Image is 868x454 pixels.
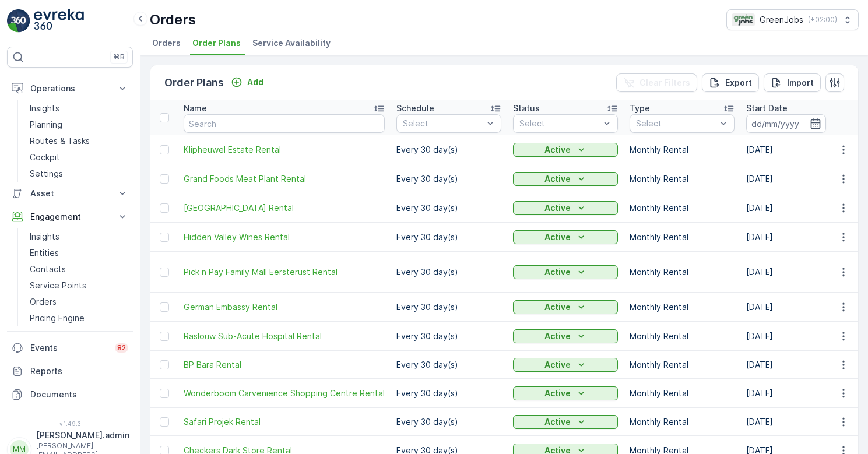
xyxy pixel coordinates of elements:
a: Planning [25,117,133,133]
button: Active [513,415,618,429]
p: Import [787,77,814,89]
p: Documents [30,389,128,400]
td: Monthly Rental [624,408,740,436]
p: Active [544,144,571,156]
span: Orders [152,37,181,49]
p: Contacts [30,263,66,275]
p: Start Date [746,103,788,114]
span: [GEOGRAPHIC_DATA] Rental [184,202,385,214]
p: Routes & Tasks [30,135,90,147]
p: Active [544,202,571,214]
a: Reports [7,360,133,383]
p: Active [544,266,571,278]
a: Queens Gardens Rental [184,202,385,214]
div: Toggle Row Selected [160,233,169,242]
a: Entities [25,245,133,261]
p: Orders [30,296,57,308]
p: Active [544,231,571,243]
button: Add [226,75,268,89]
button: Active [513,300,618,314]
button: Active [513,386,618,400]
button: Active [513,358,618,372]
span: Service Availability [252,37,331,49]
td: Monthly Rental [624,164,740,193]
a: Raslouw Sub-Acute Hospital Rental [184,330,385,342]
td: Every 30 day(s) [391,135,507,164]
p: Select [403,118,483,129]
td: Monthly Rental [624,252,740,293]
div: Toggle Row Selected [160,268,169,277]
p: [PERSON_NAME].admin [36,430,129,441]
button: Import [764,73,821,92]
td: Monthly Rental [624,351,740,379]
p: Export [725,77,752,89]
p: Engagement [30,211,110,223]
button: Active [513,201,618,215]
p: Service Points [30,280,86,291]
td: Every 30 day(s) [391,252,507,293]
p: Active [544,173,571,185]
td: Monthly Rental [624,223,740,252]
div: Toggle Row Selected [160,203,169,213]
a: Pick n Pay Family Mall Eersterust Rental [184,266,385,278]
img: logo_light-DOdMpM7g.png [34,9,84,33]
p: Insights [30,231,59,242]
a: Orders [25,294,133,310]
a: Pricing Engine [25,310,133,326]
a: Cockpit [25,149,133,166]
p: Status [513,103,540,114]
a: German Embassy Rental [184,301,385,313]
button: Active [513,172,618,186]
td: Every 30 day(s) [391,293,507,322]
img: Green_Jobs_Logo.png [732,13,755,26]
td: Every 30 day(s) [391,408,507,436]
p: Select [519,118,600,129]
img: logo [7,9,30,33]
button: Active [513,265,618,279]
td: Every 30 day(s) [391,379,507,408]
a: Klipheuwel Estate Rental [184,144,385,156]
a: Wonderboom Carvenience Shopping Centre Rental [184,388,385,399]
p: ⌘B [113,52,125,62]
p: Active [544,359,571,371]
a: Safari Projek Rental [184,416,385,428]
p: Active [544,330,571,342]
p: ( +02:00 ) [808,15,837,24]
p: 82 [117,343,126,353]
button: Active [513,230,618,244]
td: Every 30 day(s) [391,193,507,223]
p: Operations [30,83,110,94]
span: v 1.49.3 [7,420,133,427]
a: Settings [25,166,133,182]
button: Export [702,73,759,92]
a: Contacts [25,261,133,277]
p: Entities [30,247,59,259]
td: Monthly Rental [624,135,740,164]
a: Routes & Tasks [25,133,133,149]
p: Planning [30,119,62,131]
p: Cockpit [30,152,60,163]
p: Asset [30,188,110,199]
div: Toggle Row Selected [160,389,169,398]
a: BP Bara Rental [184,359,385,371]
button: GreenJobs(+02:00) [726,9,859,30]
a: Documents [7,383,133,406]
td: Monthly Rental [624,293,740,322]
p: Clear Filters [639,77,690,89]
a: Grand Foods Meat Plant Rental [184,173,385,185]
p: Settings [30,168,63,180]
div: Toggle Row Selected [160,332,169,341]
p: Insights [30,103,59,114]
p: Name [184,103,207,114]
a: Events82 [7,336,133,360]
p: Order Plans [164,75,224,91]
div: Toggle Row Selected [160,145,169,154]
p: Select [636,118,716,129]
input: Search [184,114,385,133]
a: Hidden Valley Wines Rental [184,231,385,243]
